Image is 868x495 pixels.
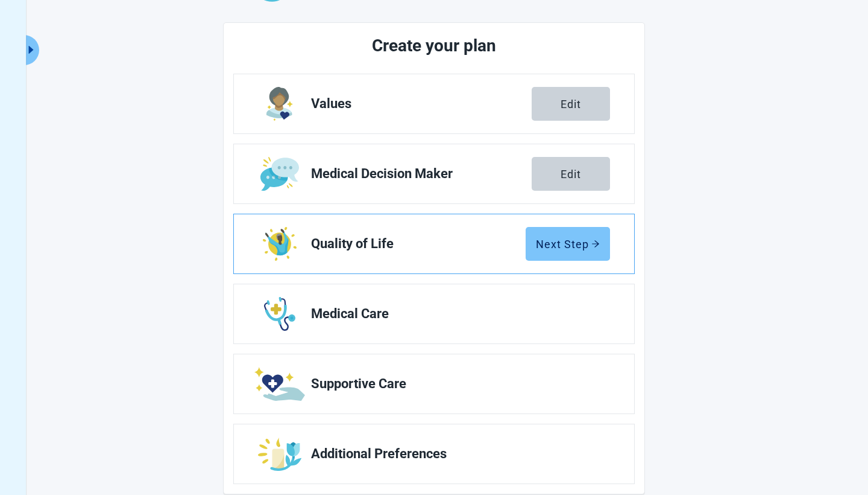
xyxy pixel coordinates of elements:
[311,167,532,181] span: Medical Decision Maker
[234,354,634,414] a: Edit Supportive Care section
[532,87,610,121] button: Edit
[311,447,600,461] span: Additional Preferences
[234,74,634,133] a: Edit Values section
[561,168,581,180] div: Edit
[234,144,634,203] a: Edit Medical Decision Maker section
[234,424,634,484] a: Edit Additional Preferences section
[532,157,610,191] button: Edit
[278,33,590,59] h2: Create your plan
[234,284,634,343] a: Edit Medical Care section
[311,307,600,321] span: Medical Care
[24,35,39,65] button: Expand menu
[561,98,581,110] div: Edit
[311,377,600,391] span: Supportive Care
[234,214,634,273] a: Edit Quality of Life section
[526,227,610,261] button: Next Steparrow-right
[25,44,37,56] span: caret-right
[311,237,526,251] span: Quality of Life
[311,97,532,111] span: Values
[536,238,600,250] div: Next Step
[591,240,600,248] span: arrow-right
